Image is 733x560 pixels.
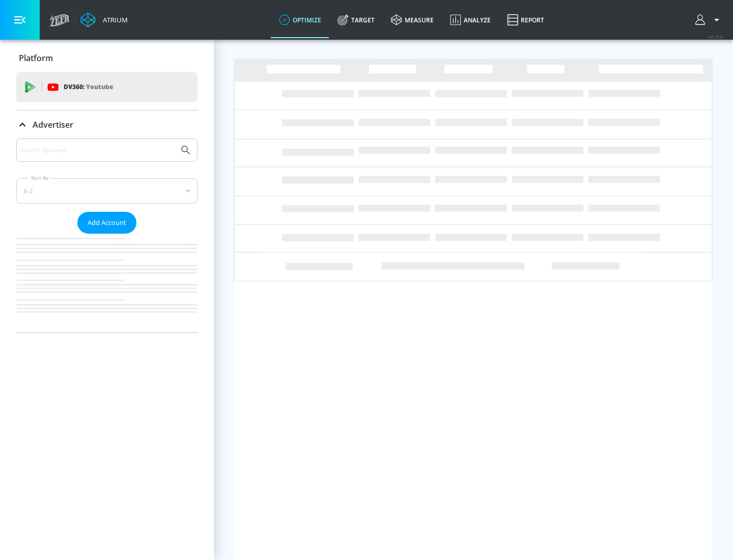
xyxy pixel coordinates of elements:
span: Add Account [88,217,126,229]
a: Analyze [442,2,499,38]
a: Atrium [80,12,128,27]
button: Add Account [77,212,136,234]
p: DV360: [64,81,113,93]
p: Platform [19,52,53,64]
span: v 4.25.4 [709,34,723,39]
p: Advertiser [33,119,73,130]
p: Youtube [86,81,113,92]
a: Target [329,2,383,38]
div: Platform [16,44,198,72]
div: Advertiser [16,110,198,139]
label: Sort By [29,175,51,181]
a: Report [499,2,552,38]
a: optimize [271,2,329,38]
div: Advertiser [16,138,198,332]
div: DV360: Youtube [16,72,198,102]
div: Atrium [99,15,128,24]
nav: list of Advertiser [16,234,198,332]
input: Search by name [20,144,175,157]
div: A-Z [16,178,198,204]
a: measure [383,2,442,38]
